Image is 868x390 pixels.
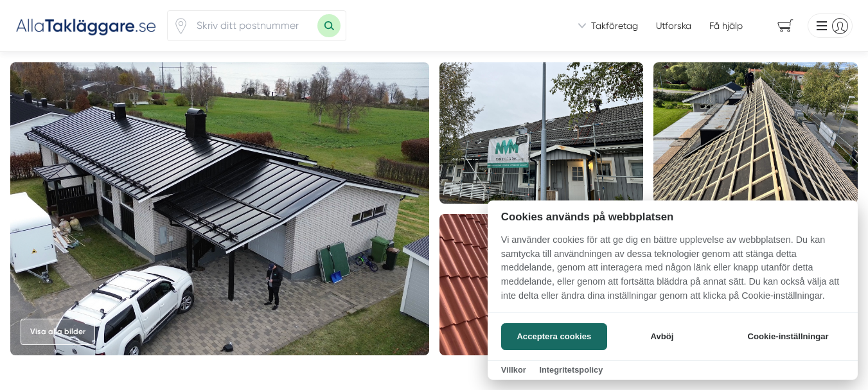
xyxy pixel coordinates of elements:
[501,365,526,375] a: Villkor
[501,323,607,350] button: Acceptera cookies
[611,323,713,350] button: Avböj
[488,211,858,223] h2: Cookies används på webbplatsen
[732,323,844,350] button: Cookie-inställningar
[539,365,603,375] a: Integritetspolicy
[488,233,858,312] p: Vi använder cookies för att ge dig en bättre upplevelse av webbplatsen. Du kan samtycka till anvä...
